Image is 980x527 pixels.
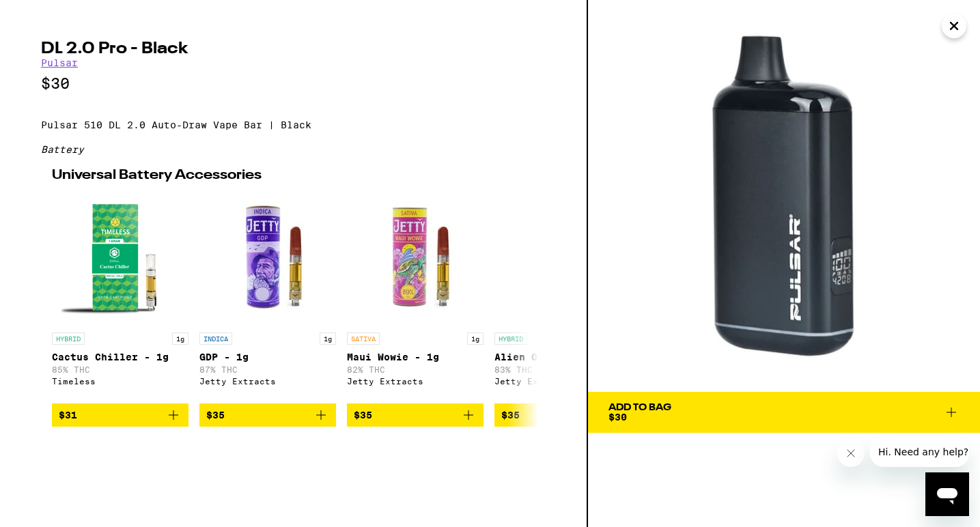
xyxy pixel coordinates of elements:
img: Jetty Extracts - Alien OG - 1g [494,189,631,326]
p: 1g [467,332,484,345]
img: Jetty Extracts - Maui Wowie - 1g [347,189,484,326]
p: Maui Wowie - 1g [347,352,484,362]
span: $35 [354,410,372,421]
iframe: Message from company [870,437,969,467]
p: SATIVA [347,332,380,345]
a: Open page for Cactus Chiller - 1g from Timeless [52,189,188,403]
p: 87% THC [199,365,336,374]
p: 83% THC [494,365,631,374]
a: Open page for Maui Wowie - 1g from Jetty Extracts [347,189,484,403]
p: 1g [172,332,188,345]
p: Pulsar 510 DL 2.0 Auto-Draw Vape Bar | Black [41,119,546,130]
div: Timeless [52,377,188,386]
p: HYBRID [52,332,85,345]
button: Add to bag [199,403,336,427]
p: 85% THC [52,365,188,374]
h2: Universal Battery Accessories [52,169,535,182]
button: Add to bag [347,403,484,427]
a: Pulsar [41,57,78,68]
p: INDICA [199,332,232,345]
p: Cactus Chiller - 1g [52,352,188,362]
img: Timeless - Cactus Chiller - 1g [52,189,188,326]
img: Jetty Extracts - GDP - 1g [199,189,336,326]
a: Open page for GDP - 1g from Jetty Extracts [199,189,336,403]
div: Battery [41,144,546,155]
div: Add To Bag [608,403,671,412]
p: $30 [41,75,546,92]
div: Jetty Extracts [347,377,484,386]
p: Alien OG - 1g [494,352,631,362]
button: Add To Bag$30 [588,392,980,433]
h2: DL 2.0 Pro - Black [41,41,546,57]
button: Add to bag [494,403,631,427]
a: Open page for Alien OG - 1g from Jetty Extracts [494,189,631,403]
span: $30 [608,412,627,423]
p: HYBRID [494,332,527,345]
span: $35 [501,410,520,421]
p: 1g [320,332,336,345]
div: Jetty Extracts [494,377,631,386]
iframe: Button to launch messaging window [925,472,969,516]
span: $35 [206,410,225,421]
div: Jetty Extracts [199,377,336,386]
p: 82% THC [347,365,484,374]
iframe: Close message [837,440,865,467]
button: Add to bag [52,403,188,427]
button: Close [942,14,966,38]
p: GDP - 1g [199,352,336,362]
span: $31 [59,410,77,421]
